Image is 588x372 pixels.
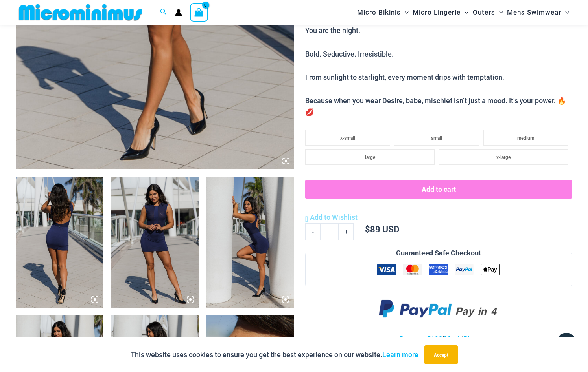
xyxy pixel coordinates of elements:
span: $ [365,223,370,235]
p: This website uses cookies to ensure you get the best experience on our website. [131,349,418,361]
span: Menu Toggle [495,2,503,22]
a: - [305,223,320,240]
a: OutersMenu ToggleMenu Toggle [471,2,505,22]
span: small [431,135,442,141]
a: Learn more [382,350,418,359]
a: Mesh [444,335,462,343]
span: medium [517,135,534,141]
button: Add to cart [305,180,572,199]
a: Blue [463,335,477,343]
span: large [365,155,375,160]
a: View Shopping Cart, empty [190,3,208,21]
a: Account icon link [175,9,182,16]
span: x-small [340,135,355,141]
a: Dresses [400,335,425,343]
span: x-large [496,155,511,160]
span: Menu Toggle [561,2,569,22]
img: Desire Me Navy 5192 Dress [111,177,198,308]
a: 5192 [427,335,442,343]
img: Desire Me Navy 5192 Dress [16,177,103,308]
li: x-large [439,149,568,165]
a: Micro BikinisMenu ToggleMenu Toggle [355,2,411,22]
li: large [305,149,435,165]
legend: Guaranteed Safe Checkout [393,247,484,259]
a: Mens SwimwearMenu ToggleMenu Toggle [505,2,571,22]
li: medium [483,130,568,146]
img: MM SHOP LOGO FLAT [16,4,145,21]
li: x-small [305,130,390,146]
span: Outers [473,2,495,22]
button: Accept [424,345,458,364]
span: Menu Toggle [401,2,409,22]
span: Micro Lingerie [413,2,461,22]
a: Add to Wishlist [305,212,358,223]
a: Search icon link [160,7,167,17]
nav: Site Navigation [354,1,572,24]
p: | | | [305,333,572,345]
a: Micro LingerieMenu ToggleMenu Toggle [411,2,470,22]
li: small [394,130,479,146]
a: + [339,223,354,240]
span: Add to Wishlist [310,213,358,221]
img: Desire Me Navy 5192 Dress [206,177,294,308]
input: Product quantity [320,223,339,240]
bdi: 89 USD [365,223,399,235]
span: Micro Bikinis [357,2,401,22]
span: Mens Swimwear [507,2,561,22]
span: Menu Toggle [461,2,468,22]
